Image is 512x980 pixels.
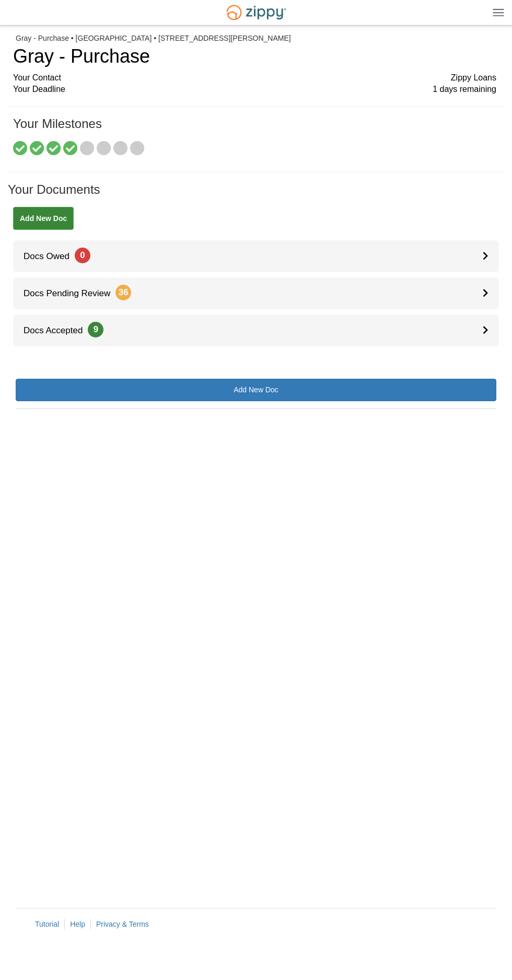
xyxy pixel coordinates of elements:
[75,248,90,263] span: 0
[493,8,504,16] img: Mobile Dropdown Menu
[13,288,131,298] span: Docs Pending Review
[433,84,496,96] span: 1 days remaining
[16,34,496,43] div: Gray - Purchase • [GEOGRAPHIC_DATA] • [STREET_ADDRESS][PERSON_NAME]
[13,251,90,261] span: Docs Owed
[70,920,85,928] a: Help
[451,72,496,84] span: Zippy Loans
[16,379,496,401] a: Add New Doc
[8,183,504,207] h1: Your Documents
[35,920,59,928] a: Tutorial
[13,84,496,96] div: Your Deadline
[13,72,496,84] div: Your Contact
[13,277,499,309] a: Docs Pending Review36
[13,46,496,67] h1: Gray - Purchase
[115,285,131,300] span: 36
[88,322,103,337] span: 9
[13,117,496,141] h1: Your Milestones
[13,325,103,335] span: Docs Accepted
[96,920,149,928] a: Privacy & Terms
[13,207,74,230] a: Add New Doc
[13,240,499,272] a: Docs Owed0
[13,314,499,346] a: Docs Accepted9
